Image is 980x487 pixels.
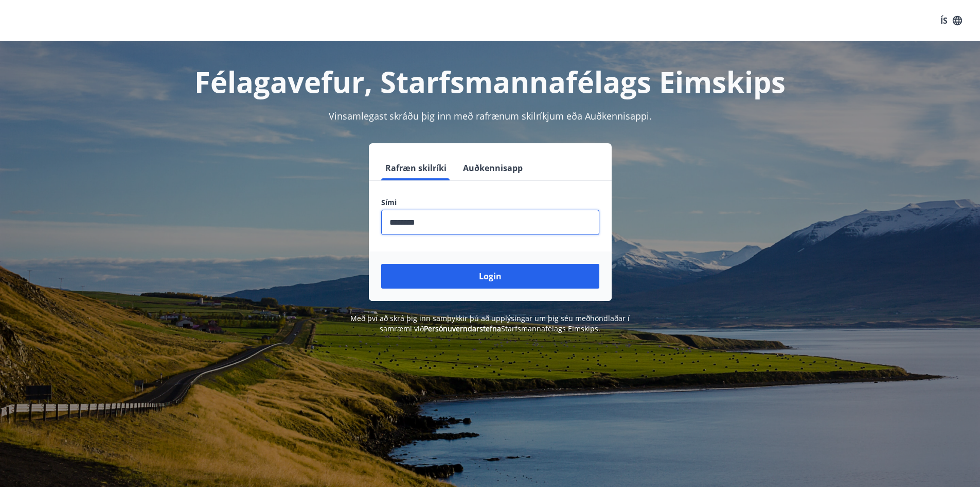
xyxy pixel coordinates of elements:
[132,62,848,101] h1: Félagavefur, Starfsmannafélags Eimskips
[459,156,527,180] button: Auðkennisapp
[329,110,652,122] span: Vinsamlegast skráðu þig inn með rafrænum skilríkjum eða Auðkennisappi.
[381,264,599,289] button: Login
[381,197,599,208] label: Sími
[381,156,451,180] button: Rafræn skilríki
[350,313,630,333] span: Með því að skrá þig inn samþykkir þú að upplýsingar um þig séu meðhöndlaðar í samræmi við Starfsm...
[935,11,968,30] button: ÍS
[424,324,501,333] a: Persónuverndarstefna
